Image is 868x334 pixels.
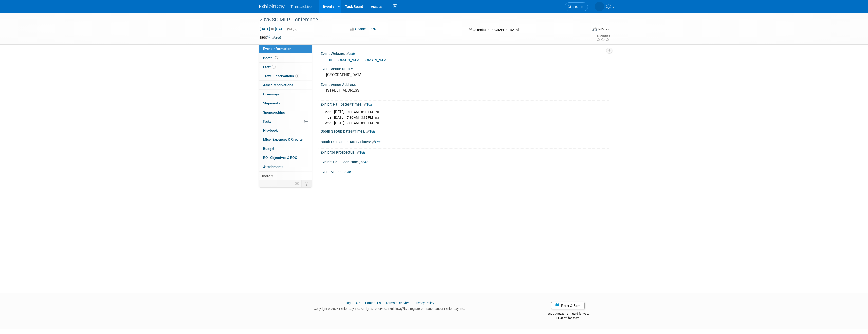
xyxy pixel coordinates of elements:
[565,2,588,11] a: Search
[321,127,609,134] div: Booth Set-up Dates/Times:
[263,92,280,96] span: Giveaways
[259,90,312,99] a: Giveaways
[272,36,281,39] a: Edit
[295,74,299,78] span: 1
[365,301,381,305] a: Contact Us
[596,35,610,37] div: Event Rating
[361,301,364,305] span: |
[347,110,373,114] span: 9:00 AM - 3:00 PM
[324,109,334,115] td: Mon.
[259,63,312,71] a: Staff1
[263,83,293,87] span: Asset Reservations
[263,146,274,151] span: Budget
[259,81,312,89] a: Asset Reservations
[551,302,585,309] a: Refer & Earn
[259,162,312,171] a: Attachments
[347,121,373,125] span: 7:30 AM - 3:15 PM
[259,172,312,180] a: more
[334,120,344,125] td: [DATE]
[263,74,299,78] span: Travel Reservations
[321,65,609,71] div: Event Venue Name:
[287,28,297,31] span: (3 days)
[375,122,379,125] span: EST
[327,58,390,62] a: [URL][DOMAIN_NAME][DOMAIN_NAME]
[259,305,520,311] div: Copyright © 2025 ExhibitDay, Inc. All rights reserved. ExhibitDay is a registered trademark of Ex...
[263,156,297,160] span: ROI, Objectives & ROO
[274,56,279,60] span: Booth not reserved yet
[527,316,609,320] div: $150 off for them.
[301,180,312,187] td: Toggle Event Tabs
[571,5,583,9] span: Search
[263,47,291,51] span: Event Information
[259,44,312,53] a: Event Information
[259,144,312,153] a: Budget
[259,135,312,144] a: Misc. Expenses & Credits
[259,35,281,40] td: Tags
[259,71,312,80] a: Travel Reservations1
[366,130,375,133] a: Edit
[346,52,355,56] a: Edit
[263,110,285,114] span: Sponsorships
[364,103,372,106] a: Edit
[259,99,312,108] a: Shipments
[321,50,609,57] div: Event Website:
[324,71,605,79] div: [GEOGRAPHIC_DATA]
[263,65,276,69] span: Staff
[321,149,609,155] div: Exhibitor Prospectus:
[349,27,379,32] button: Committed
[321,138,609,145] div: Booth Dismantle Dates/Times:
[263,56,279,60] span: Booth
[324,120,334,125] td: Wed.
[291,5,312,9] span: TranslateLive
[356,301,360,305] a: API
[259,108,312,117] a: Sponsorships
[598,27,610,31] div: In-Person
[558,26,610,34] div: Event Format
[344,301,351,305] a: Blog
[263,165,283,169] span: Attachments
[359,161,368,164] a: Edit
[259,53,312,62] a: Booth
[263,128,278,132] span: Playbook
[259,117,312,126] a: Tasks
[321,158,609,165] div: Exhibit Hall Floor Plan:
[259,153,312,162] a: ROI, Objectives & ROO
[321,101,609,107] div: Exhibit Hall Dates/Times:
[527,308,609,320] div: $500 Amazon gift card for you,
[259,27,286,31] span: [DATE] [DATE]
[410,301,414,305] span: |
[595,2,604,11] img: Carlton Irvis
[259,4,285,9] img: ExhibitDay
[375,110,379,114] span: EST
[321,168,609,175] div: Event Notes:
[263,137,303,141] span: Misc. Expenses & Credits
[263,101,280,105] span: Shipments
[352,301,355,305] span: |
[375,116,379,119] span: EST
[372,140,380,144] a: Edit
[272,65,276,69] span: 1
[592,27,597,31] img: Format-Inperson.png
[321,81,609,87] div: Event Venue Address:
[293,180,302,187] td: Personalize Event Tab Strip
[258,15,580,24] div: 2025 SC MLP Conference
[473,28,519,32] span: Columbia, [GEOGRAPHIC_DATA]
[334,115,344,120] td: [DATE]
[270,27,275,31] span: to
[326,88,435,93] pre: [STREET_ADDRESS]
[259,126,312,135] a: Playbook
[263,119,271,123] span: Tasks
[386,301,410,305] a: Terms of Service
[324,115,334,120] td: Tue.
[357,151,365,154] a: Edit
[382,301,385,305] span: |
[334,109,344,115] td: [DATE]
[402,306,404,309] sup: ®
[347,116,373,119] span: 7:30 AM - 3:15 PM
[414,301,434,305] a: Privacy Policy
[343,170,351,174] a: Edit
[262,174,270,178] span: more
